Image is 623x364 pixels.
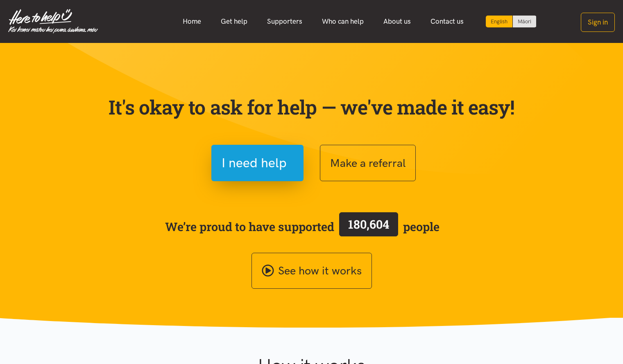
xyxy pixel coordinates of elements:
[486,16,513,27] div: Current language
[165,211,439,243] span: We’re proud to have supported people
[257,13,312,30] a: Supporters
[8,9,98,34] img: Home
[374,13,421,30] a: About us
[173,13,211,30] a: Home
[251,253,372,289] a: See how it works
[334,211,403,243] a: 180,604
[486,16,537,27] div: Language toggle
[348,216,389,232] span: 180,604
[211,13,257,30] a: Get help
[107,95,517,119] p: It's okay to ask for help — we've made it easy!
[421,13,473,30] a: Contact us
[513,16,536,27] a: Switch to Te Reo Māori
[222,153,287,173] span: I need help
[581,13,615,32] button: Sign in
[320,145,416,181] button: Make a referral
[312,13,374,30] a: Who can help
[211,145,304,181] button: I need help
